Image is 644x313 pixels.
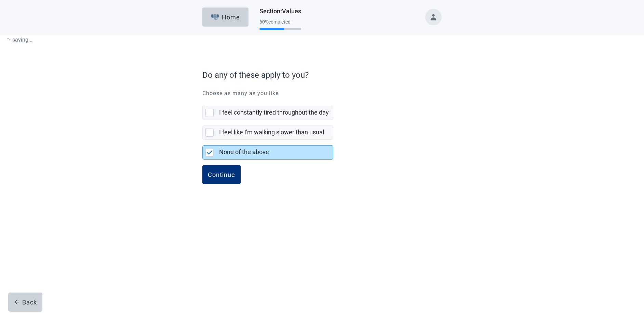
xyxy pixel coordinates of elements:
[8,293,42,312] button: arrow-leftBack
[259,16,301,33] div: Progress section
[219,109,329,116] label: I feel constantly tired throughout the day
[202,89,442,98] p: Choose as many as you like
[208,171,235,178] div: Continue
[14,299,37,305] div: Back
[202,165,241,184] button: Continue
[211,14,240,20] div: Home
[202,145,333,160] div: None of the above, checkbox, selected
[14,299,19,305] span: arrow-left
[219,129,324,136] label: I feel like I'm walking slower than usual
[219,148,269,155] label: None of the above
[202,8,249,27] button: ElephantHome
[202,106,333,120] div: I feel constantly tired throughout the day, checkbox, not selected
[202,125,333,140] div: I feel like I'm walking slower than usual, checkbox, not selected
[259,19,301,25] div: 60 % completed
[202,69,438,81] label: Do any of these apply to you?
[425,9,442,25] button: Toggle account menu
[211,14,219,20] img: Elephant
[5,37,11,43] span: loading
[259,6,301,16] h1: Section : Values
[5,35,32,44] p: saving ...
